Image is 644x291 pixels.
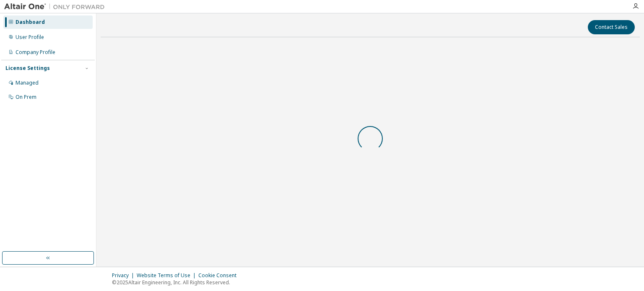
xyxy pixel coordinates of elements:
[16,94,36,100] div: On Prem
[112,279,241,286] p: © 2025 Altair Engineering, Inc. All Rights Reserved.
[16,80,39,86] div: Managed
[16,34,44,41] div: User Profile
[16,19,45,26] div: Dashboard
[198,272,241,279] div: Cookie Consent
[137,272,198,279] div: Website Terms of Use
[4,3,109,11] img: Altair One
[588,20,635,34] button: Contact Sales
[16,49,55,56] div: Company Profile
[112,272,137,279] div: Privacy
[5,65,50,72] div: License Settings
